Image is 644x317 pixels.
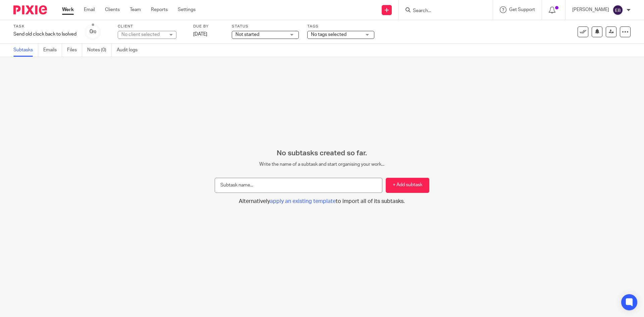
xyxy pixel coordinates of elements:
[193,24,223,29] label: Due by
[118,24,185,29] label: Client
[117,44,143,57] a: Audit logs
[13,31,76,38] div: Send old clock back to Isolved
[215,161,429,168] p: Write the name of a subtask and start organising your work...
[13,5,47,14] img: Pixie
[121,31,165,38] div: No client selected
[62,6,74,13] a: Work
[93,30,96,34] small: /0
[13,24,76,29] label: Task
[13,44,38,57] a: Subtasks
[193,32,207,37] span: [DATE]
[612,5,623,15] img: svg%3E
[572,6,609,13] p: [PERSON_NAME]
[90,28,96,36] div: 0
[215,149,429,158] h2: No subtasks created so far.
[130,6,141,13] a: Team
[215,178,382,193] input: Subtask name...
[386,178,429,193] button: + Add subtask
[509,7,535,12] span: Get Support
[270,199,336,204] span: apply an existing template
[235,32,259,37] span: Not started
[84,6,95,13] a: Email
[43,44,62,57] a: Emails
[307,24,374,29] label: Tags
[105,6,120,13] a: Clients
[67,44,82,57] a: Files
[215,198,429,205] button: Alternativelyapply an existing templateto import all of its subtasks.
[311,32,346,37] span: No tags selected
[178,6,196,13] a: Settings
[232,24,299,29] label: Status
[151,6,168,13] a: Reports
[87,44,112,57] a: Notes (0)
[412,8,473,14] input: Search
